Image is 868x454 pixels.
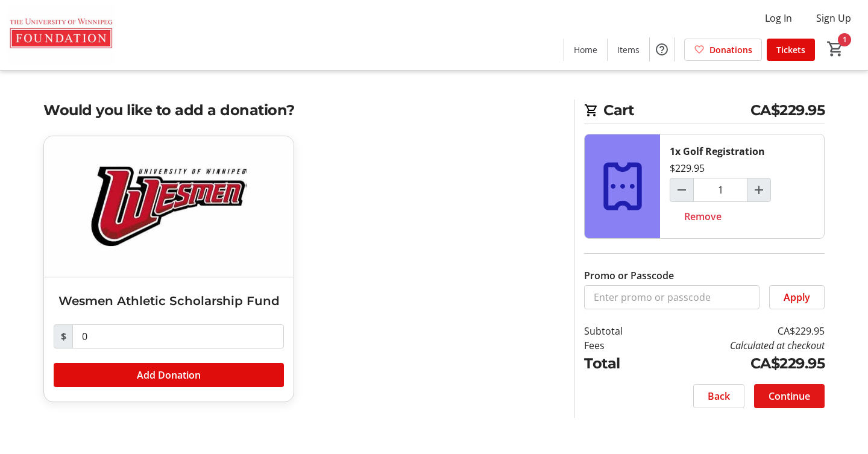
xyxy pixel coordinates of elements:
h2: Cart [584,99,825,124]
button: Sign Up [807,8,861,28]
span: Tickets [776,43,805,56]
button: Continue [754,384,825,408]
span: Add Donation [137,368,201,382]
div: 1x Golf Registration [670,144,765,159]
label: Promo or Passcode [584,268,674,283]
h3: Wesmen Athletic Scholarship Fund [54,292,284,310]
button: Back [693,384,744,408]
td: Calculated at checkout [654,338,825,353]
span: Sign Up [816,11,851,25]
div: $229.95 [670,161,705,175]
a: Tickets [767,39,815,61]
span: Back [708,389,730,403]
td: CA$229.95 [654,353,825,374]
td: Subtotal [584,324,654,338]
button: Increment by one [747,178,770,201]
span: CA$229.95 [750,99,825,121]
span: Home [574,43,597,56]
td: Fees [584,338,654,353]
td: Total [584,353,654,374]
span: $ [54,324,73,348]
input: Donation Amount [72,324,284,348]
span: Log In [765,11,792,25]
button: Decrement by one [670,178,693,201]
span: Apply [784,290,810,304]
a: Donations [684,39,762,61]
button: Log In [755,8,802,28]
button: Help [650,37,674,61]
td: CA$229.95 [654,324,825,338]
a: Items [608,39,649,61]
span: Donations [709,43,752,56]
h2: Would you like to add a donation? [43,99,559,121]
span: Items [617,43,640,56]
input: Golf Registration Quantity [693,178,747,202]
a: Home [564,39,607,61]
button: Cart [825,38,846,60]
span: Continue [769,389,810,403]
img: Wesmen Athletic Scholarship Fund [44,136,294,277]
button: Remove [670,204,736,229]
button: Apply [769,285,825,309]
button: Add Donation [54,363,284,387]
span: Remove [684,209,722,224]
input: Enter promo or passcode [584,285,759,309]
img: The U of W Foundation's Logo [7,5,115,65]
